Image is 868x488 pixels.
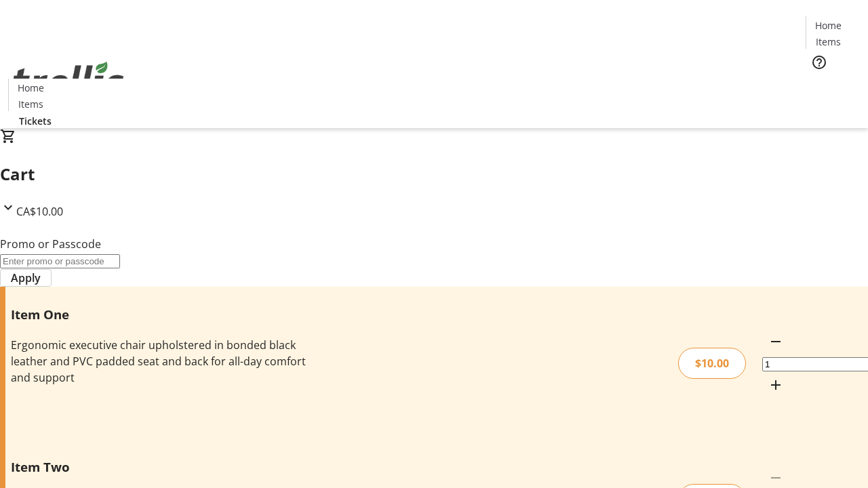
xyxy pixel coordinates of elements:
span: Home [815,18,842,33]
span: Items [816,35,841,49]
a: Items [806,35,850,49]
button: Increment by one [762,371,789,399]
span: CA$10.00 [16,204,63,219]
span: Home [18,81,44,95]
img: Orient E2E Organization T6w4RVvN1s's Logo [8,47,129,115]
span: Tickets [816,79,849,93]
span: Items [18,97,43,111]
h3: Item Two [11,457,307,476]
a: Home [9,81,52,95]
h3: Item One [11,305,307,324]
span: Apply [11,270,41,286]
a: Items [9,97,52,111]
a: Tickets [806,79,860,93]
a: Tickets [8,114,62,128]
span: Tickets [19,114,52,128]
div: Ergonomic executive chair upholstered in bonded black leather and PVC padded seat and back for al... [11,337,307,386]
button: Decrement by one [762,328,789,355]
a: Home [806,18,850,33]
button: Help [806,49,833,76]
div: $10.00 [678,348,746,379]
